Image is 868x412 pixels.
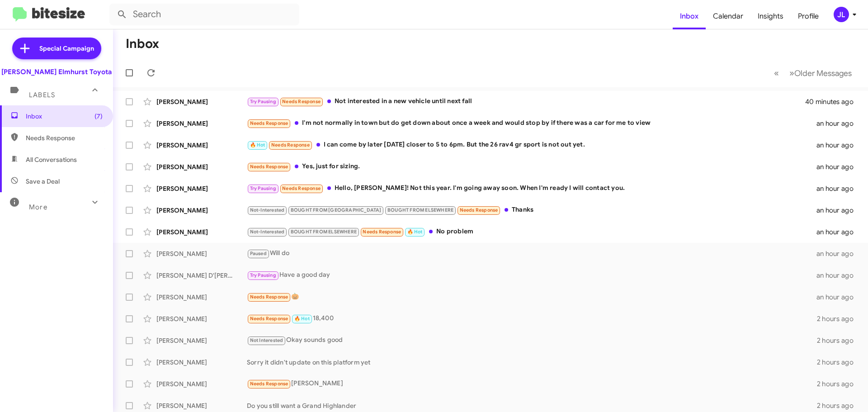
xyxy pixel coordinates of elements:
[816,271,861,280] div: an hour ago
[817,336,861,345] div: 2 hours ago
[826,7,858,22] button: JL
[247,183,816,194] div: Hello, [PERSON_NAME]! Not this year. I'm going away soon. When I'm ready I will contact you.
[156,206,247,215] div: [PERSON_NAME]
[817,314,861,323] div: 2 hours ago
[291,229,357,235] span: BOUGHT FROM ELSEWHERE
[816,206,861,215] div: an hour ago
[156,379,247,388] div: [PERSON_NAME]
[247,227,816,237] div: No problem
[26,155,77,164] span: All Conversations
[156,358,247,367] div: [PERSON_NAME]
[282,99,321,104] span: Needs Response
[817,358,861,367] div: 2 hours ago
[109,4,299,25] input: Search
[294,316,310,322] span: 🔥 Hot
[807,97,861,106] div: 40 minutes ago
[816,227,861,237] div: an hour ago
[126,37,159,51] h1: Inbox
[247,248,816,259] div: Will do
[247,205,816,215] div: Thanks
[156,249,247,258] div: [PERSON_NAME]
[26,112,103,121] span: Inbox
[156,314,247,323] div: [PERSON_NAME]
[156,119,247,128] div: [PERSON_NAME]
[250,99,276,104] span: Try Pausing
[460,207,498,213] span: Needs Response
[156,97,247,106] div: [PERSON_NAME]
[26,133,103,142] span: Needs Response
[750,3,791,29] a: Insights
[156,162,247,171] div: [PERSON_NAME]
[816,162,861,171] div: an hour ago
[817,379,861,388] div: 2 hours ago
[769,64,784,82] button: Previous
[282,185,321,191] span: Needs Response
[247,140,816,150] div: I can come by later [DATE] closer to 5 to 6pm. But the 26 rav4 gr sport is not out yet.
[250,207,285,213] span: Not-Interested
[29,203,47,211] span: More
[789,67,794,79] span: »
[247,313,817,324] div: 18,400
[247,335,817,346] div: Okay sounds good
[387,207,453,213] span: BOUGHT FROM ELSEWHERE
[156,401,247,410] div: [PERSON_NAME]
[247,401,817,410] div: Do you still want a Grand Highlander
[247,161,816,172] div: Yes, just for sizing.
[1,67,112,76] div: [PERSON_NAME] Elmhurst Toyota
[156,227,247,237] div: [PERSON_NAME]
[250,381,288,387] span: Needs Response
[12,38,101,59] a: Special Campaign
[247,292,816,302] div: 🎃
[784,64,857,82] button: Next
[247,118,816,128] div: I'm not normally in town but do get down about once a week and would stop by if there was a car f...
[250,294,288,300] span: Needs Response
[706,3,750,29] a: Calendar
[791,3,826,29] a: Profile
[156,184,247,193] div: [PERSON_NAME]
[39,44,94,53] span: Special Campaign
[247,96,807,107] div: Not interested in a new vehicle until next fall
[250,142,265,148] span: 🔥 Hot
[250,185,276,191] span: Try Pausing
[26,177,60,186] span: Save a Deal
[156,293,247,302] div: [PERSON_NAME]
[271,142,310,148] span: Needs Response
[673,3,706,29] a: Inbox
[363,229,401,235] span: Needs Response
[817,401,861,410] div: 2 hours ago
[291,207,382,213] span: BOUGHT FROM [GEOGRAPHIC_DATA]
[816,249,861,258] div: an hour ago
[816,141,861,150] div: an hour ago
[816,119,861,128] div: an hour ago
[156,336,247,345] div: [PERSON_NAME]
[250,164,288,170] span: Needs Response
[816,184,861,193] div: an hour ago
[769,64,857,82] nav: Page navigation example
[94,112,103,121] span: (7)
[250,337,283,343] span: Not Interested
[156,271,247,280] div: [PERSON_NAME] D'[PERSON_NAME]
[250,272,276,278] span: Try Pausing
[407,229,423,235] span: 🔥 Hot
[774,67,779,79] span: «
[247,379,817,389] div: [PERSON_NAME]
[247,270,816,280] div: Have a good day
[816,293,861,302] div: an hour ago
[250,229,285,235] span: Not-Interested
[29,91,55,99] span: Labels
[156,141,247,150] div: [PERSON_NAME]
[834,7,849,22] div: JL
[250,251,267,256] span: Paused
[250,316,288,322] span: Needs Response
[247,358,817,367] div: Sorry it didn't update on this platform yet
[794,68,852,78] span: Older Messages
[250,120,288,126] span: Needs Response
